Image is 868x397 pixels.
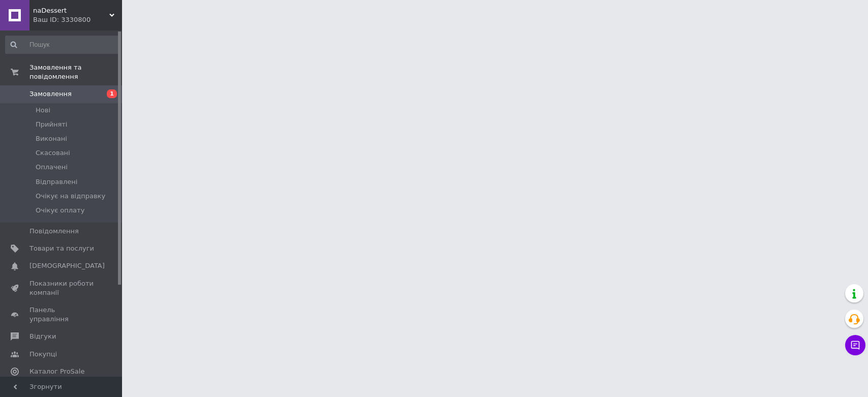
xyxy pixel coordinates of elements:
[29,350,57,359] span: Покупці
[29,367,84,376] span: Каталог ProSale
[29,227,79,236] span: Повідомлення
[29,306,94,324] span: Панель управління
[5,36,119,54] input: Пошук
[36,177,77,187] span: Відправлені
[29,332,56,341] span: Відгуки
[36,120,67,129] span: Прийняті
[33,6,109,15] span: naDessert
[845,335,865,355] button: Чат з покупцем
[107,89,117,98] span: 1
[33,15,122,24] div: Ваш ID: 3330800
[36,163,68,172] span: Оплачені
[29,89,72,99] span: Замовлення
[29,244,94,253] span: Товари та послуги
[36,134,67,143] span: Виконані
[36,148,70,158] span: Скасовані
[36,192,105,201] span: Очікує на відправку
[36,106,50,115] span: Нові
[36,206,84,215] span: Очікує оплату
[29,279,94,297] span: Показники роботи компанії
[29,63,122,81] span: Замовлення та повідомлення
[29,261,105,270] span: [DEMOGRAPHIC_DATA]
